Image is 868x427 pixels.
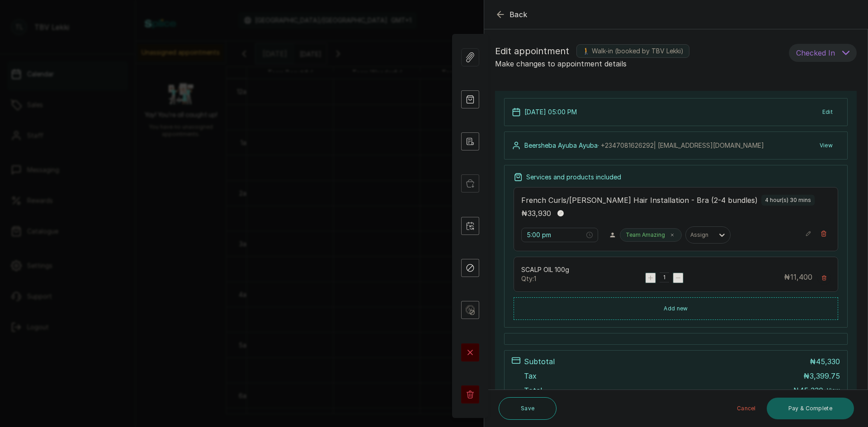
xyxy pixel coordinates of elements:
p: French Curls/[PERSON_NAME] Hair Installation - Bra (2-4 bundles) [521,195,758,206]
p: Subtotal [524,356,555,367]
button: Edit [815,104,840,120]
span: 45,330 [799,386,823,395]
span: Checked In [796,47,835,58]
span: 45,330 [816,357,840,366]
label: 🚶 Walk-in (booked by TBV Lekki) [576,44,689,58]
p: ₦ [810,356,840,367]
span: 3,399.75 [810,371,840,380]
p: Qty: 1 [521,274,645,283]
span: +234 7081626292 | [EMAIL_ADDRESS][DOMAIN_NAME] [601,141,764,149]
button: Add new [514,297,838,320]
span: Edit appointment [495,44,569,58]
p: SCALP OIL 100g [521,265,645,274]
p: ₦ [803,371,840,381]
button: Pay & Complete [767,398,854,419]
button: View [812,137,840,154]
p: ₦ [784,272,812,284]
p: Total [524,385,542,396]
button: Cancel [730,398,763,419]
span: 33,930 [528,209,551,218]
p: 1 [663,274,665,281]
p: Team Amazing [626,231,665,239]
p: [DATE] 05:00 PM [524,108,577,117]
span: 11,400 [790,272,812,282]
button: Checked In [789,44,857,62]
button: Save [499,397,557,420]
p: Tax [524,371,537,381]
input: Select time [527,230,585,240]
button: Back [495,9,528,20]
p: Make changes to appointment details [495,58,785,69]
p: ₦ [521,208,551,219]
button: View [827,387,840,394]
p: ₦ [793,385,823,396]
p: Beersheba Ayuba Ayuba · [524,141,764,150]
p: 4 hour(s) 30 mins [765,197,811,204]
p: Services and products included [526,173,621,182]
span: Back [509,9,528,20]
